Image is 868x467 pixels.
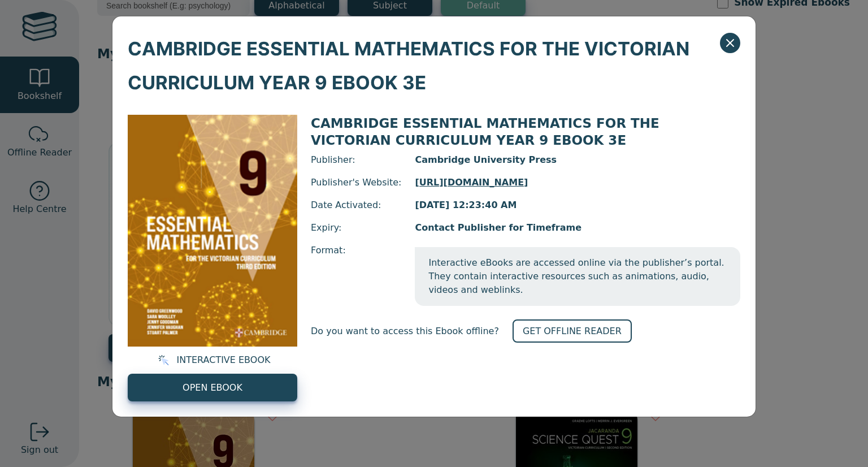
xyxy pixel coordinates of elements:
a: [URL][DOMAIN_NAME] [415,176,740,189]
span: [DATE] 12:23:40 AM [415,198,740,212]
button: Close [720,33,740,53]
img: interactive.svg [155,353,169,367]
a: OPEN EBOOK [128,374,297,401]
span: CAMBRIDGE ESSENTIAL MATHEMATICS FOR THE VICTORIAN CURRICULUM YEAR 9 EBOOK 3E [311,116,659,148]
img: 04b5599d-fef1-41b0-b233-59aa45d44596.png [128,115,297,347]
span: Contact Publisher for Timeframe [415,221,740,235]
span: Interactive eBooks are accessed online via the publisher’s portal. They contain interactive resou... [415,247,740,306]
span: Format: [311,244,401,306]
a: GET OFFLINE READER [513,319,632,343]
span: OPEN EBOOK [183,381,242,395]
div: Do you want to access this Ebook offline? [311,319,740,343]
span: Publisher: [311,153,401,167]
span: Publisher's Website: [311,176,401,189]
span: Date Activated: [311,198,401,212]
span: CAMBRIDGE ESSENTIAL MATHEMATICS FOR THE VICTORIAN CURRICULUM YEAR 9 EBOOK 3E [128,32,720,100]
span: Cambridge University Press [415,153,740,167]
span: Expiry: [311,221,401,235]
span: INTERACTIVE EBOOK [177,353,271,367]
